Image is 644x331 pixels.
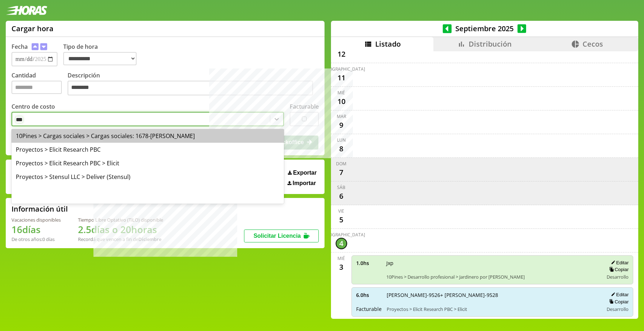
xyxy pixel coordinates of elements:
div: vie [338,208,344,214]
span: 6.0 hs [356,292,382,298]
span: Septiembre 2025 [452,24,517,33]
button: Copiar [607,266,629,273]
span: Cecos [583,39,603,49]
span: 1.0 hs [356,260,381,266]
textarea: Descripción [68,81,313,96]
span: Proyectos > Elicit Research PBC > Elicit [387,306,599,312]
div: 7 [336,167,347,178]
div: Vacaciones disponibles [11,217,61,223]
h1: 16 días [11,223,61,236]
div: Proyectos > Stensul LLC > Deliver (Stensul) [11,170,284,184]
span: [PERSON_NAME]-9526+ [PERSON_NAME]-9528 [387,292,599,298]
div: [DEMOGRAPHIC_DATA] [318,232,365,238]
span: Distribución [469,39,512,49]
button: Editar [609,260,629,266]
div: 10Pines > Cargas sociales > Cargas sociales: 1678-[PERSON_NAME] [11,129,284,143]
div: scrollable content [331,51,638,318]
b: Diciembre [138,236,161,242]
div: mié [337,90,345,96]
div: 9 [336,119,347,131]
div: 10 [336,96,347,107]
button: Editar [609,292,629,298]
div: lun [337,137,346,143]
div: 4 [336,238,347,249]
div: Recordá que vencen a fin de [78,236,163,242]
span: Exportar [293,170,317,176]
label: Tipo de hora [63,43,142,66]
span: Desarrollo [607,306,629,312]
div: 12 [336,48,347,60]
div: Proyectos > Elicit Research PBC > Elicit [11,156,284,170]
span: Facturable [356,306,382,312]
label: Descripción [68,71,319,98]
select: Tipo de hora [63,52,137,65]
h2: Información útil [11,204,68,214]
div: Proyectos > Elicit Research PBC [11,143,284,156]
div: 3 [336,261,347,273]
img: logotipo [6,6,47,15]
div: 8 [336,143,347,155]
div: mié [337,255,345,261]
span: 10Pines > Desarrollo profesional > Jardinero por [PERSON_NAME] [386,274,599,280]
button: Exportar [286,169,319,176]
h1: 2.5 días o 20 horas [78,223,163,236]
div: 5 [336,214,347,226]
span: Jxp [386,260,599,266]
div: [DEMOGRAPHIC_DATA] [318,66,365,72]
span: Desarrollo [607,274,629,280]
span: Listado [375,39,401,49]
div: dom [336,161,346,167]
label: Fecha [11,43,28,51]
div: 11 [336,72,347,84]
div: De otros años: 0 días [11,236,61,242]
h1: Cargar hora [11,24,54,33]
label: Centro de costo [11,103,55,110]
div: mar [337,113,346,119]
div: sáb [337,184,345,190]
button: Solicitar Licencia [244,230,319,242]
label: Cantidad [11,71,68,98]
span: Importar [293,180,316,186]
label: Facturable [290,103,319,110]
span: Solicitar Licencia [253,233,301,239]
button: Copiar [607,299,629,305]
div: 6 [336,190,347,202]
div: Tiempo Libre Optativo (TiLO) disponible [78,217,163,223]
input: Cantidad [11,81,62,94]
